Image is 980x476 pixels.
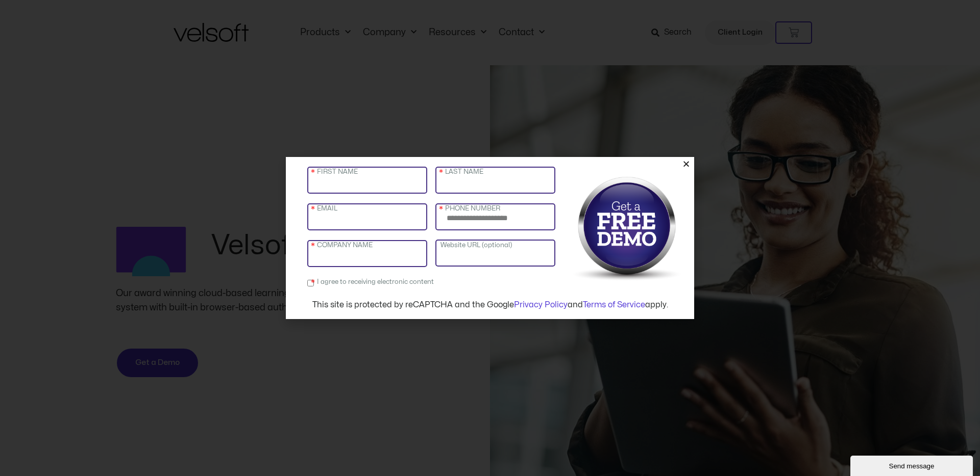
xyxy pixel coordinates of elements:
[312,275,434,289] label: I agree to receiving electronic content
[440,241,512,251] label: Website URL (optional)
[440,165,483,179] label: LAST NAME
[294,299,686,311] div: This site is protected by reCAPTCHA and the Google and apply.
[440,202,500,216] label: PHONE NUMBER
[682,160,690,168] a: Close
[850,454,975,476] iframe: chat widget
[514,301,568,309] a: Privacy Policy
[583,301,645,309] a: Terms of Service
[312,202,337,216] label: EMAIL
[312,165,358,179] label: FIRST NAME
[312,239,373,253] label: COMPANY NAME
